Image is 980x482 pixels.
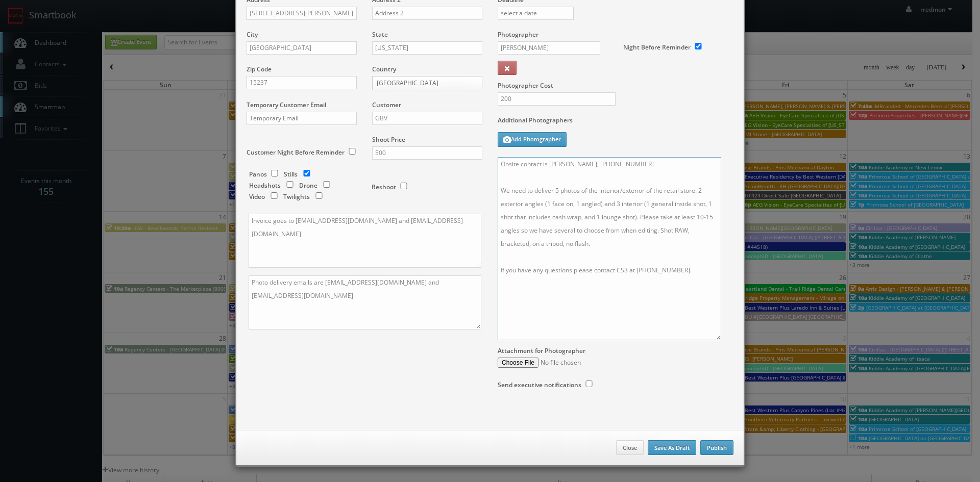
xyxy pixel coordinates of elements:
[498,346,585,355] label: Attachment for Photographer
[283,192,310,201] label: Twilights
[284,170,298,179] label: Stills
[372,30,388,39] label: State
[372,146,482,160] input: Shoot Price
[372,65,396,73] label: Country
[247,65,272,73] label: Zip Code
[616,440,644,455] button: Close
[299,181,317,190] label: Drone
[247,76,357,89] input: Zip Code
[372,183,396,191] label: Reshoot
[498,41,600,55] input: Select a photographer
[377,77,469,90] span: [GEOGRAPHIC_DATA]
[648,440,696,455] button: Save As Draft
[700,440,733,455] button: Publish
[372,135,405,144] label: Shoot Price
[249,181,281,190] label: Headshots
[247,30,258,39] label: City
[249,192,265,201] label: Video
[372,41,482,55] input: Select a state
[498,92,616,106] input: Photographer Cost
[498,132,567,147] button: Add Photographer
[372,76,482,90] a: [GEOGRAPHIC_DATA]
[623,43,691,52] label: Night Before Reminder
[498,30,538,39] label: Photographer
[372,100,401,109] label: Customer
[247,41,357,55] input: City
[498,116,733,130] label: Additional Photographers
[249,170,267,179] label: Panos
[372,7,482,20] input: Address 2
[490,81,741,90] label: Photographer Cost
[247,100,326,109] label: Temporary Customer Email
[247,112,357,125] input: Temporary Email
[247,7,357,20] input: Address
[498,7,574,20] input: select a date
[247,148,345,157] label: Customer Night Before Reminder
[372,112,482,125] input: Select a customer
[498,380,581,389] label: Send executive notifications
